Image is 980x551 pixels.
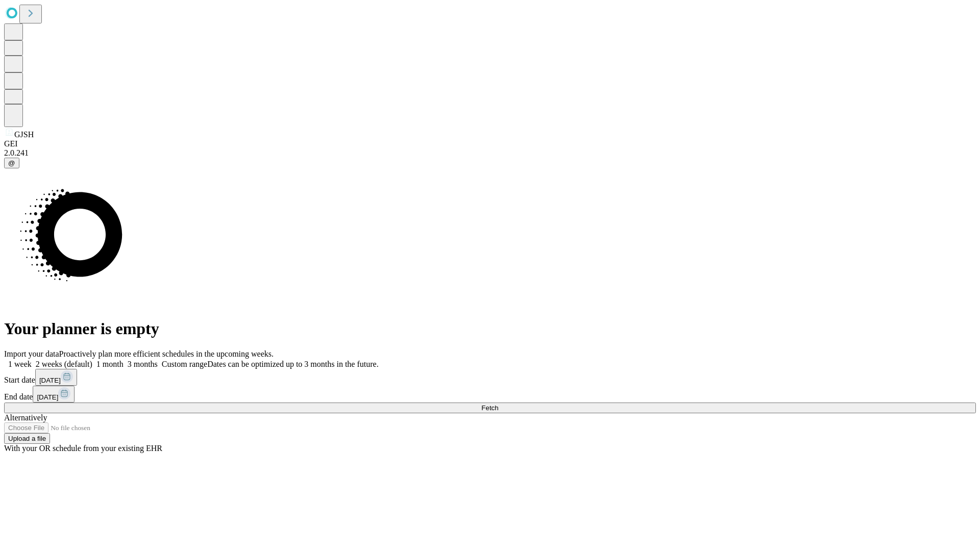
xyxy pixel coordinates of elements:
button: Fetch [4,403,976,413]
button: Upload a file [4,433,50,444]
span: Proactively plan more efficient schedules in the upcoming weeks. [59,349,274,358]
span: [DATE] [37,393,58,401]
span: Import your data [4,349,59,358]
span: 2 weeks (default) [36,360,92,368]
span: [DATE] [39,377,61,384]
button: [DATE] [33,386,75,403]
span: Fetch [481,404,498,412]
h1: Your planner is empty [4,319,976,338]
span: GJSH [14,130,34,139]
span: With your OR schedule from your existing EHR [4,444,162,453]
span: Alternatively [4,413,47,422]
button: [DATE] [35,369,77,386]
span: 3 months [128,360,158,368]
button: @ [4,158,19,168]
div: Start date [4,369,976,386]
div: End date [4,386,976,403]
div: 2.0.241 [4,148,976,158]
div: GEI [4,139,976,148]
span: Custom range [162,360,207,368]
span: 1 week [8,360,32,368]
span: Dates can be optimized up to 3 months in the future. [207,360,378,368]
span: 1 month [96,360,124,368]
span: @ [8,159,15,167]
